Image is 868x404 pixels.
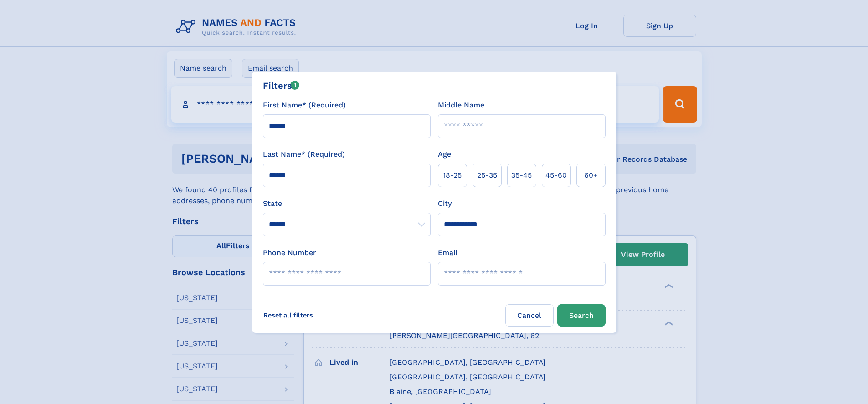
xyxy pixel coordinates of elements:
button: Search [557,304,606,327]
label: Age [438,149,451,160]
span: 45‑60 [545,170,567,181]
label: Last Name* (Required) [263,149,345,160]
label: Phone Number [263,247,316,258]
label: Middle Name [438,100,484,111]
div: Filters [263,79,300,92]
span: 18‑25 [443,170,462,181]
span: 35‑45 [511,170,532,181]
label: Email [438,247,457,258]
label: City [438,198,452,209]
label: First Name* (Required) [263,100,346,111]
label: Cancel [505,304,554,327]
span: 60+ [584,170,598,181]
label: Reset all filters [257,304,319,326]
span: 25‑35 [477,170,497,181]
label: State [263,198,431,209]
